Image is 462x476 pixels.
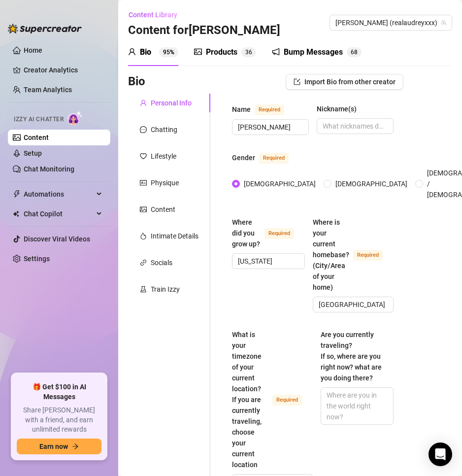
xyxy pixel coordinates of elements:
label: Where did you grow up? [232,217,305,249]
div: Train Izzy [151,284,180,295]
span: experiment [140,286,147,293]
span: Required [264,228,294,239]
span: Automations [24,186,94,202]
a: Creator Analytics [24,62,102,78]
span: user [128,48,136,56]
span: Required [272,395,302,406]
a: Discover Viral Videos [24,235,90,243]
span: Chat Copilot [24,206,94,222]
a: Settings [24,255,50,263]
span: Izzy AI Chatter [14,115,64,124]
label: Name [232,103,295,115]
img: Chat Copilot [13,210,19,217]
span: [DEMOGRAPHIC_DATA] [240,178,320,189]
span: [DEMOGRAPHIC_DATA] [331,178,411,189]
div: Where did you grow up? [232,217,261,249]
a: Home [24,46,42,54]
span: 6 [351,49,354,56]
div: Nickname(s) [317,103,357,114]
a: Team Analytics [24,86,72,94]
span: message [140,126,147,133]
button: Import Bio from other creator [286,74,403,90]
div: Bump Messages [284,46,343,58]
div: Content [151,204,175,215]
span: Audrey (realaudreyxxx) [335,15,446,30]
span: arrow-right [72,443,79,450]
span: import [294,78,300,85]
span: Required [259,153,289,164]
span: fire [140,233,147,239]
span: heart [140,153,147,160]
span: thunderbolt [13,190,21,198]
input: Where is your current homebase? (City/Area of your home) [319,299,386,310]
img: logo-BBDzfeDw.svg [8,24,82,34]
div: Products [206,46,237,58]
sup: 68 [347,47,362,57]
div: Bio [140,46,151,58]
button: Content Library [128,7,185,23]
div: Chatting [151,124,177,135]
label: Nickname(s) [317,103,363,114]
label: Gender [232,152,299,164]
span: Required [255,104,284,115]
div: Socials [151,257,172,268]
span: user [140,100,147,106]
span: picture [194,48,202,56]
div: Name [232,104,251,115]
span: Required [353,250,383,261]
span: idcard [140,179,147,186]
span: 6 [249,49,252,56]
h3: Bio [128,74,145,90]
div: Where is your current homebase? (City/Area of your home) [313,217,349,293]
span: picture [140,206,147,213]
span: 3 [245,49,249,56]
a: Content [24,134,49,141]
span: team [441,20,447,26]
span: link [140,259,147,266]
div: Gender [232,152,255,163]
span: Are you currently traveling? If so, where are you right now? what are you doing there? [321,331,382,382]
a: Chat Monitoring [24,165,74,173]
div: Personal Info [151,98,192,108]
span: Content Library [129,11,177,19]
span: Earn now [39,442,68,450]
h3: Content for [PERSON_NAME] [128,23,280,38]
div: Lifestyle [151,151,176,162]
div: Physique [151,177,179,188]
input: Name [238,122,301,133]
span: 🎁 Get $100 in AI Messages [17,382,101,402]
input: Nickname(s) [323,121,386,132]
span: notification [272,48,280,56]
sup: 36 [241,47,256,57]
sup: 95% [159,47,178,57]
a: Setup [24,149,42,157]
button: Earn nowarrow-right [17,439,101,454]
input: Where did you grow up? [238,256,297,267]
div: Intimate Details [151,231,198,241]
img: AI Chatter [67,111,83,125]
span: Import Bio from other creator [304,78,396,86]
div: Open Intercom Messenger [429,442,452,466]
span: Share [PERSON_NAME] with a friend, and earn unlimited rewards [17,406,101,435]
span: What is your timezone of your current location? If you are currently traveling, choose your curre... [232,331,262,469]
label: Where is your current homebase? (City/Area of your home) [313,217,394,293]
span: 8 [354,49,358,56]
